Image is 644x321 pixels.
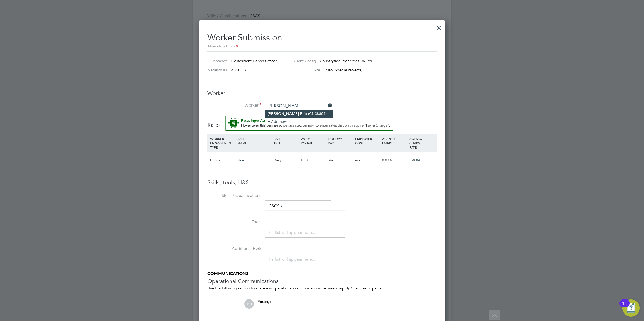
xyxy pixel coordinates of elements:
[236,134,272,148] div: RATE NAME
[328,158,333,162] span: n/a
[207,103,261,108] label: Worker
[205,68,227,72] label: Vacancy ID
[207,179,437,186] h3: Skills, tools, H&S
[237,158,245,162] span: Basic
[244,299,254,309] span: MH
[289,58,316,63] label: Client Config
[231,58,277,63] span: 1 x Resident Liaison Officer
[207,246,261,252] label: Additional H&S
[265,110,333,117] li: is (CN38804)
[231,68,246,72] span: V181373
[207,286,437,291] div: Use the following section to share any operational communications between Supply Chain participants.
[207,278,437,285] h3: Operational Communications
[622,303,627,310] div: 11
[355,158,360,162] span: n/a
[207,271,437,277] h5: COMMUNICATIONS
[207,193,261,198] label: Skills / Qualifications
[207,219,261,225] label: Tools
[266,229,317,236] li: The list will appear here...
[258,299,401,309] div: say:
[207,43,437,49] div: Mandatory Fields
[320,58,372,63] span: Countryside Properties UK Ltd
[324,68,362,72] span: Truro (Special Projects)
[327,134,354,148] div: HOLIDAY PAY
[299,134,327,148] div: WORKER PAY RATE
[268,111,299,116] b: [PERSON_NAME]
[209,152,236,168] div: Contract
[381,134,408,148] div: AGENCY MARKUP
[622,299,640,317] button: Open Resource Center, 11 new notifications
[266,256,317,263] li: The list will appear here...
[279,203,283,210] a: x
[258,299,264,304] span: You
[207,28,437,49] h2: Worker Submission
[289,68,320,72] label: Site
[272,134,299,148] div: RATE TYPE
[266,203,285,210] li: CSCS
[354,134,381,148] div: EMPLOYER COST
[209,134,236,152] div: WORKER ENGAGEMENT TYPE
[408,134,435,152] div: AGENCY CHARGE RATE
[409,158,420,162] span: £29.09
[225,116,393,131] button: Rate Assistant
[207,116,437,128] h3: Rates
[300,111,304,116] b: Ell
[299,152,327,168] div: £0.00
[207,90,437,97] h3: Worker
[272,152,299,168] div: Daily
[266,102,332,110] input: Search for...
[382,158,392,162] span: 0.00%
[265,118,333,125] li: + Add new
[205,58,227,63] label: Vacancy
